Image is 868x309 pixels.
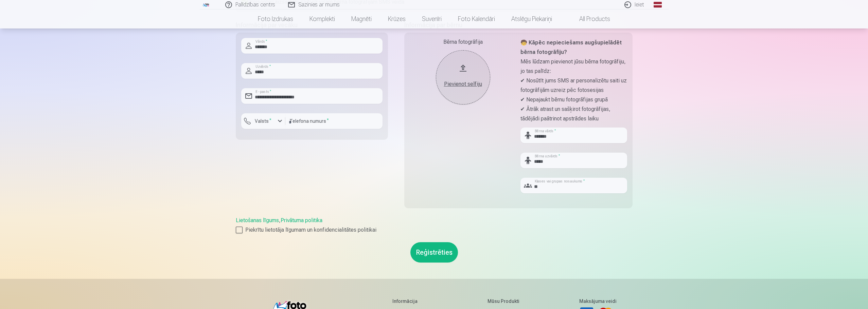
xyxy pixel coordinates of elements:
h5: Mūsu produkti [488,298,523,305]
div: Bērna fotogrāfija [410,38,516,46]
p: ✔ Nepajaukt bērnu fotogrāfijas grupā [520,95,627,104]
strong: 🧒 Kāpēc nepieciešams augšupielādēt bērna fotogrāfiju? [520,39,622,55]
h5: Informācija [392,298,432,305]
a: Privātuma politika [281,217,322,224]
label: Valsts [252,118,274,124]
a: All products [560,9,618,28]
a: Suvenīri [414,9,450,28]
div: Pievienot selfiju [443,80,483,88]
img: /fa1 [202,3,210,7]
label: Piekrītu lietotāja līgumam un konfidencialitātes politikai [236,226,633,234]
button: Reģistrēties [410,242,458,263]
a: Magnēti [343,9,380,28]
a: Foto izdrukas [250,9,301,28]
h5: Maksājuma veidi [579,298,617,305]
a: Atslēgu piekariņi [503,9,560,28]
p: ✔ Nosūtīt jums SMS ar personalizētu saiti uz fotogrāfijām uzreiz pēc fotosesijas [520,76,627,95]
a: Foto kalendāri [450,9,503,28]
a: Lietošanas līgums [236,217,279,224]
button: Pievienot selfiju [436,50,490,104]
div: , [236,216,633,234]
button: Valsts* [241,113,285,129]
p: ✔ Ātrāk atrast un sašķirot fotogrāfijas, tādējādi paātrinot apstrādes laiku [520,104,627,123]
p: Mēs lūdzam pievienot jūsu bērna fotogrāfiju, jo tas palīdz: [520,57,627,76]
a: Krūzes [380,9,414,28]
a: Komplekti [301,9,343,28]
